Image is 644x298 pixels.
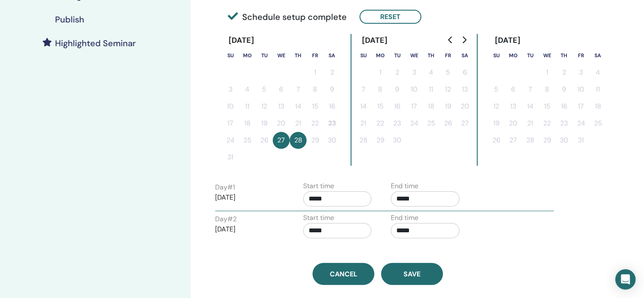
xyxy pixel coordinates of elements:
button: 23 [323,115,340,132]
button: 9 [556,81,572,98]
th: Wednesday [406,47,423,64]
button: 12 [256,98,273,115]
button: 29 [372,132,389,149]
button: 8 [372,81,389,98]
button: 7 [355,81,372,98]
button: 10 [572,81,589,98]
button: 2 [556,64,572,81]
button: 25 [239,132,256,149]
button: 15 [539,98,556,115]
button: 11 [589,81,606,98]
button: 12 [439,81,456,98]
button: 5 [488,81,505,98]
button: 28 [355,132,372,149]
button: 11 [423,81,439,98]
th: Thursday [423,47,439,64]
button: 23 [389,115,406,132]
button: 30 [389,132,406,149]
button: 28 [290,132,307,149]
p: [DATE] [215,192,284,203]
button: 22 [307,115,323,132]
button: 18 [239,115,256,132]
button: 24 [406,115,423,132]
th: Saturday [456,47,473,64]
button: 2 [323,64,340,81]
div: [DATE] [355,34,394,47]
button: 29 [539,132,556,149]
th: Wednesday [539,47,556,64]
th: Friday [572,47,589,64]
th: Saturday [589,47,606,64]
th: Thursday [556,47,572,64]
button: 19 [439,98,456,115]
button: 9 [323,81,340,98]
button: 15 [307,98,323,115]
button: 26 [488,132,505,149]
button: 10 [222,98,239,115]
th: Thursday [290,47,307,64]
h4: Highlighted Seminar [55,38,136,48]
th: Monday [505,47,522,64]
label: Day # 1 [215,182,235,192]
span: Schedule setup complete [228,11,347,23]
button: 31 [572,132,589,149]
label: Start time [303,213,334,223]
button: 22 [539,115,556,132]
button: 20 [273,115,290,132]
h4: Publish [55,14,84,25]
button: 13 [505,98,522,115]
button: 14 [355,98,372,115]
button: 30 [323,132,340,149]
button: 19 [488,115,505,132]
button: 21 [290,115,307,132]
button: 21 [355,115,372,132]
button: 14 [290,98,307,115]
th: Tuesday [389,47,406,64]
button: 1 [307,64,323,81]
div: [DATE] [222,34,261,47]
button: 11 [239,98,256,115]
button: Go to previous month [444,31,457,48]
button: 18 [589,98,606,115]
button: 4 [239,81,256,98]
label: Day # 2 [215,214,237,224]
th: Monday [372,47,389,64]
th: Saturday [323,47,340,64]
button: 25 [423,115,439,132]
th: Friday [307,47,323,64]
th: Sunday [222,47,239,64]
a: Cancel [312,263,374,285]
button: 27 [273,132,290,149]
button: 6 [505,81,522,98]
button: 3 [572,64,589,81]
button: 5 [439,64,456,81]
th: Tuesday [256,47,273,64]
th: Sunday [488,47,505,64]
p: [DATE] [215,224,284,234]
button: 13 [456,81,473,98]
button: 29 [307,132,323,149]
button: 31 [222,149,239,166]
button: 15 [372,98,389,115]
button: 5 [256,81,273,98]
button: 9 [389,81,406,98]
button: 8 [307,81,323,98]
th: Sunday [355,47,372,64]
button: 20 [505,115,522,132]
button: 25 [589,115,606,132]
button: 1 [539,64,556,81]
button: 27 [505,132,522,149]
button: 19 [256,115,273,132]
label: End time [391,181,418,191]
button: 7 [290,81,307,98]
div: [DATE] [488,34,527,47]
button: 24 [222,132,239,149]
th: Friday [439,47,456,64]
button: 21 [522,115,539,132]
button: 17 [222,115,239,132]
button: 1 [372,64,389,81]
button: 6 [273,81,290,98]
button: Reset [359,10,421,24]
button: 16 [323,98,340,115]
button: 26 [439,115,456,132]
